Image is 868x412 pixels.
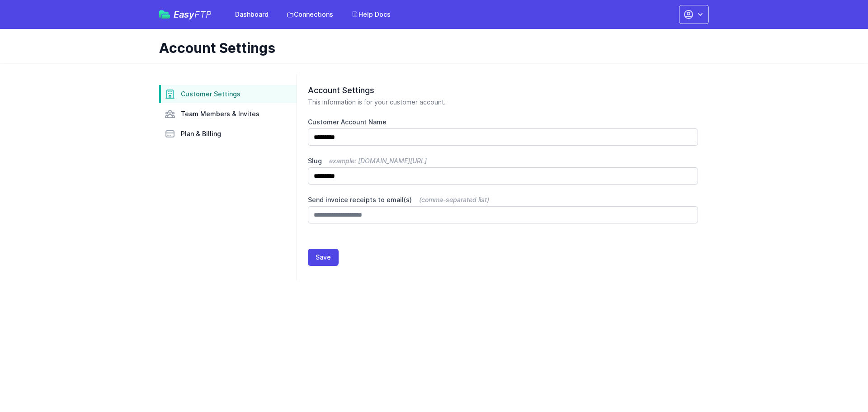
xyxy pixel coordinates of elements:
[308,118,698,127] label: Customer Account Name
[159,10,170,19] img: easyftp_logo.png
[159,105,297,123] a: Team Members & Invites
[181,90,241,99] span: Customer Settings
[346,6,396,23] a: Help Docs
[419,196,489,204] span: (comma-separated list)
[181,109,259,118] span: Team Members & Invites
[281,6,339,23] a: Connections
[159,10,212,19] a: EasyFTP
[159,125,297,143] a: Plan & Billing
[194,9,212,20] span: FTP
[308,195,698,204] label: Send invoice receipts to email(s)
[230,6,274,23] a: Dashboard
[181,129,221,138] span: Plan & Billing
[329,157,427,165] span: example: [DOMAIN_NAME][URL]
[174,10,212,19] span: Easy
[308,98,698,107] p: This information is for your customer account.
[308,249,339,266] button: Save
[308,156,698,166] label: Slug
[159,85,297,103] a: Customer Settings
[308,85,698,96] h2: Account Settings
[159,40,702,56] h1: Account Settings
